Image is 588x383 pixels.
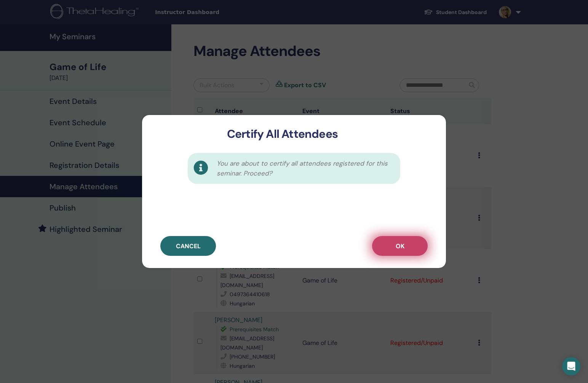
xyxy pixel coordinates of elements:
[176,242,201,250] span: Cancel
[372,236,428,256] button: OK
[562,357,580,375] div: Open Intercom Messenger
[217,159,392,178] span: You are about to certify all attendees registered for this seminar. Proceed?
[160,236,216,256] button: Cancel
[154,127,411,141] h3: Certify All Attendees
[396,242,404,250] span: OK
